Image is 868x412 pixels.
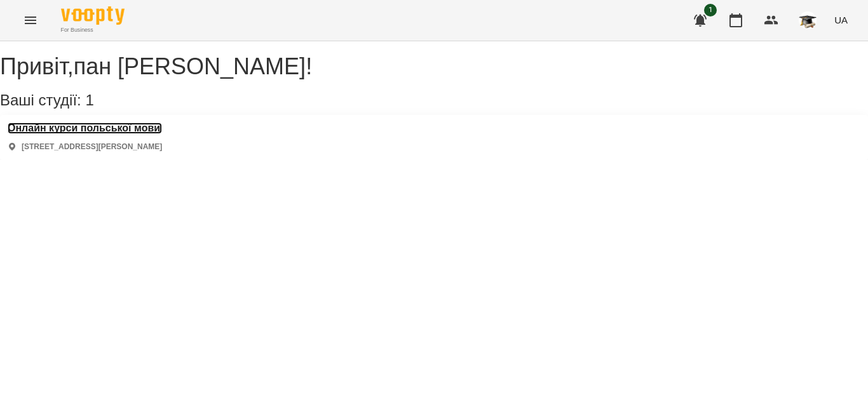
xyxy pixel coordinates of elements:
[829,8,853,32] button: UA
[22,142,162,152] p: [STREET_ADDRESS][PERSON_NAME]
[61,6,125,25] img: Voopty Logo
[704,4,717,17] span: 1
[834,13,848,27] span: UA
[799,11,817,29] img: 799722d1e4806ad049f10b02fe9e8a3e.jpg
[15,5,46,36] button: Menu
[85,91,93,109] span: 1
[8,123,162,134] a: Онлайн курси польської мови
[61,26,125,34] span: For Business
